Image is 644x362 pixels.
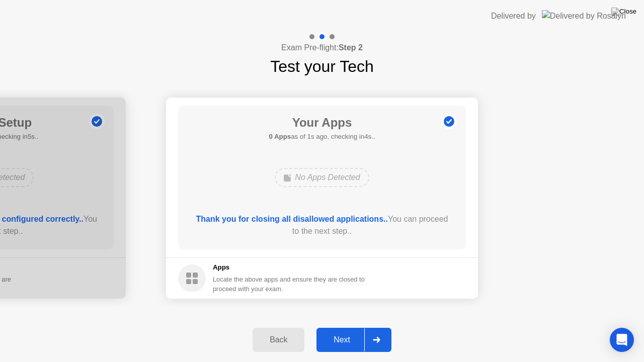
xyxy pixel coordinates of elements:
div: Next [319,335,364,344]
div: Open Intercom Messenger [610,328,634,352]
button: Next [316,328,391,352]
h4: Exam Pre-flight: [281,42,363,54]
div: Back [256,335,301,344]
img: Close [611,8,636,16]
b: Step 2 [339,43,363,52]
h1: Test your Tech [270,54,374,78]
b: 0 Apps [269,133,291,140]
h1: Your Apps [269,114,375,132]
div: Delivered by [491,10,536,22]
img: Delivered by Rosalyn [542,10,626,22]
h5: as of 1s ago, checking in4s.. [269,132,375,142]
div: You can proceed to the next step.. [193,213,452,237]
b: Thank you for closing all disallowed applications.. [196,215,388,223]
div: No Apps Detected [275,168,369,187]
div: Locate the above apps and ensure they are closed to proceed with your exam. [213,275,365,294]
button: Back [253,328,304,352]
h5: Apps [213,262,365,273]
